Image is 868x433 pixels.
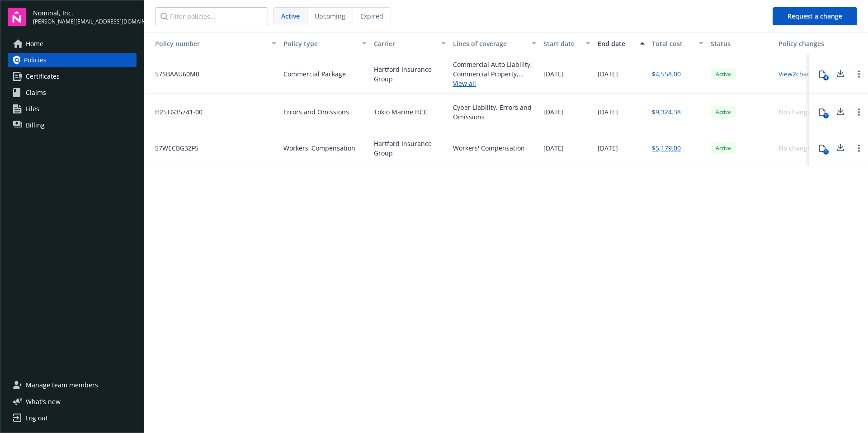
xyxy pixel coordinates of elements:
span: Expired [360,11,383,21]
span: Tokio Marine HCC [374,107,428,117]
span: [DATE] [543,107,564,117]
a: Policies [8,53,137,67]
span: Hartford Insurance Group [374,65,446,84]
button: 1 [813,103,831,121]
a: Open options [854,69,864,80]
span: Errors and Omissions [283,107,349,117]
span: Hartford Insurance Group [374,139,446,158]
span: 57WECBG3ZF5 [148,143,198,153]
div: Policy number [148,39,266,48]
button: Total cost [648,33,707,54]
img: navigator-logo.svg [8,8,26,26]
div: No changes [778,107,814,117]
span: H25TG35741-00 [148,107,203,117]
a: View all [453,79,536,88]
span: 57SBAAU60M0 [148,69,199,79]
div: 1 [823,113,829,118]
button: 3 [813,65,831,83]
a: Open options [854,107,864,118]
div: Workers' Compensation [453,143,525,153]
a: $9,324.38 [652,107,681,117]
input: Filter policies... [155,7,268,25]
a: Claims [8,85,137,100]
div: 1 [823,149,829,155]
button: Nominal, Inc.[PERSON_NAME][EMAIL_ADDRESS][DOMAIN_NAME] [33,8,137,26]
div: Log out [26,411,48,425]
button: Start date [540,33,594,54]
button: Policy changes [775,33,831,54]
button: Lines of coverage [449,33,540,54]
span: Manage team members [26,378,98,392]
a: Billing [8,118,137,132]
button: Request a change [773,7,857,25]
span: Nominal, Inc. [33,8,137,18]
div: Policy type [283,39,357,48]
button: Policy type [280,33,370,54]
span: Active [714,144,732,152]
div: Status [711,39,771,48]
div: No changes [778,143,814,153]
span: [DATE] [543,69,564,79]
span: Billing [26,118,45,132]
div: Policy changes [778,39,828,48]
a: $5,179.00 [652,143,681,153]
span: Home [26,37,43,51]
span: [DATE] [598,69,618,79]
span: Active [714,70,732,78]
button: Carrier [370,33,449,54]
a: Home [8,37,137,51]
span: Upcoming [315,11,345,21]
span: Active [281,11,300,21]
span: Active [714,108,732,116]
span: Policies [24,53,47,67]
a: Files [8,102,137,116]
div: Total cost [652,39,693,48]
span: [DATE] [598,107,618,117]
button: End date [594,33,648,54]
a: View 2 changes [778,70,821,78]
span: Claims [26,85,46,100]
a: Open options [854,143,864,154]
a: Certificates [8,69,137,84]
a: Manage team members [8,378,137,392]
span: Files [26,102,39,116]
button: What's new [8,397,75,406]
div: 3 [823,75,829,80]
div: End date [598,39,635,48]
div: Commercial Auto Liability, Commercial Property, General Liability, Commercial Umbrella [453,60,536,79]
div: Carrier [374,39,436,48]
div: Toggle SortBy [148,39,266,48]
div: Cyber Liability, Errors and Omissions [453,103,536,122]
span: [DATE] [543,143,564,153]
button: Status [707,33,775,54]
span: [DATE] [598,143,618,153]
button: 1 [813,139,831,157]
div: Lines of coverage [453,39,526,48]
span: What ' s new [26,397,61,406]
span: Workers' Compensation [283,143,355,153]
span: Commercial Package [283,69,346,79]
a: $4,558.00 [652,69,681,79]
span: [PERSON_NAME][EMAIL_ADDRESS][DOMAIN_NAME] [33,18,137,26]
div: Start date [543,39,580,48]
span: Certificates [26,69,60,84]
